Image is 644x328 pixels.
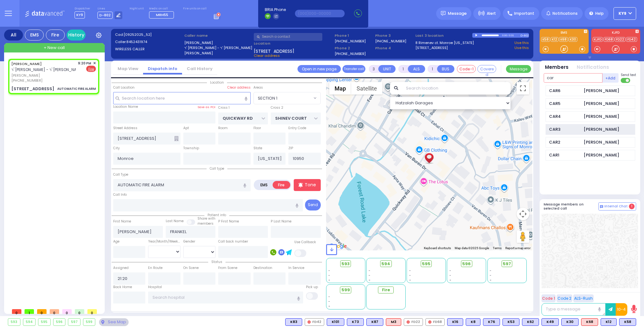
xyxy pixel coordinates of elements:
label: EMS [255,181,273,189]
span: 596 [462,261,471,267]
span: Patient info [204,213,229,217]
img: red-radio-icon.svg [308,320,311,324]
label: P First Name [218,219,239,224]
div: K62 [522,318,539,326]
div: ALS [581,318,598,326]
div: [PERSON_NAME] [584,113,619,120]
a: Use this [514,45,529,51]
div: Fire [46,30,65,41]
label: Fire [273,181,290,189]
img: red-radio-icon.svg [407,320,410,324]
span: SECTION 1 [253,92,321,104]
a: [PERSON_NAME] [11,61,42,66]
label: Areas [253,85,263,90]
span: KY9 [619,11,626,16]
div: K30 [561,318,579,326]
label: Back Home [113,285,132,290]
label: WIRELESS CALLER [115,46,182,52]
div: K87 [366,318,383,326]
label: Room [218,126,228,131]
label: Pick up [306,285,318,290]
input: (000)000-00000 [295,10,345,17]
div: CAR2 [549,139,580,145]
div: BLS [347,318,364,326]
span: Phone 3 [375,33,414,38]
span: 0 [37,309,47,314]
div: BLS [619,318,636,326]
label: Fire units on call [183,7,207,11]
button: Transfer call [342,65,365,73]
label: [PHONE_NUMBER] [335,39,366,43]
span: 599 [341,287,350,293]
div: BLS [447,318,463,326]
div: BLS [601,318,617,326]
a: [STREET_ADDRESS] [415,45,448,51]
button: KY9 [613,7,636,20]
div: See map [99,318,129,326]
button: UNIT [378,65,396,73]
span: SECTION 1 [258,95,277,101]
label: On Scene [183,265,199,271]
a: KJFD [593,37,603,42]
span: 597 [503,261,511,267]
button: Map camera controls [517,208,529,220]
div: [STREET_ADDRESS] [11,86,54,92]
span: - [409,278,411,282]
button: Toggle fullscreen view [517,82,529,95]
input: Search member [544,73,602,83]
label: Location [254,41,333,46]
span: - [328,268,330,273]
span: Help [595,11,604,16]
span: - [328,299,330,304]
div: BLS [327,318,344,326]
div: BLS [502,318,519,326]
button: Drag Pegman onto the map to open Street View [517,230,529,243]
button: Members [545,64,569,71]
label: Last 3 location [415,33,472,38]
div: M3 [386,318,401,326]
label: Dispatcher [75,7,90,11]
div: BLS [466,318,480,326]
label: Floor [253,126,261,131]
a: FD68 [603,37,614,42]
span: Fire [382,287,390,293]
span: ר' [PERSON_NAME] - ר' [PERSON_NAME] [11,67,83,72]
span: - [369,268,370,273]
a: FD42 [626,37,637,42]
button: +Add [602,73,619,83]
label: Use Callback [294,240,316,245]
div: All [4,30,23,41]
input: Search location [402,82,511,95]
a: K68 [559,37,568,42]
span: D-802 [97,12,113,19]
button: Show satellite imagery [351,82,382,95]
button: BUS [437,65,454,73]
label: Township [183,146,199,151]
div: ALS [386,318,401,326]
label: Location Name [113,104,138,109]
div: CAR1 [549,152,580,158]
label: In Service [288,265,304,271]
label: ZIP [288,146,293,151]
span: [PERSON_NAME] [11,73,76,78]
span: - [490,273,491,278]
img: Google [328,242,348,250]
small: Share with [197,216,215,221]
label: Save as POI [197,105,215,109]
div: / [507,32,508,39]
a: Open this area in Google Maps (opens a new window) [328,242,348,250]
label: First Name [113,219,131,224]
label: [PHONE_NUMBER] [375,39,406,43]
span: Clear address [254,53,280,58]
label: State [253,146,262,151]
div: K16 [447,318,463,326]
span: + New call [44,45,65,51]
div: FD68 [425,318,445,326]
label: Cross 1 [218,105,230,110]
span: Message [448,10,467,17]
label: EMS [540,31,589,36]
span: - [449,273,451,278]
h5: Message members on selected call [544,202,598,210]
span: 1 [629,204,635,209]
span: Important [514,11,534,16]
